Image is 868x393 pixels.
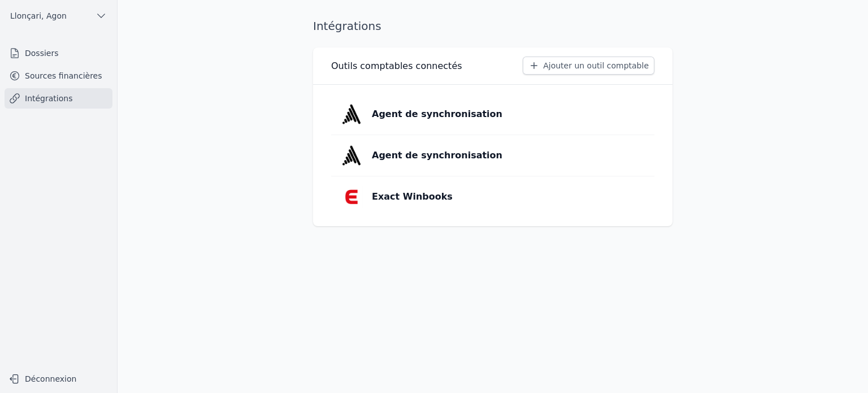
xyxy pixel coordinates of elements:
[5,43,112,63] a: Dossiers
[5,66,112,86] a: Sources financières
[523,57,654,75] button: Ajouter un outil comptable
[331,94,654,135] a: Agent de synchronisation
[313,18,381,34] h1: Intégrations
[372,190,453,204] p: Exact Winbooks
[5,88,112,109] a: Intégrations
[5,7,112,25] button: Llonçari, Agon
[10,10,67,21] span: Llonçari, Agon
[372,107,502,121] p: Agent de synchronisation
[331,135,654,176] a: Agent de synchronisation
[372,149,502,162] p: Agent de synchronisation
[331,59,462,73] h3: Outils comptables connectés
[331,176,654,217] a: Exact Winbooks
[5,370,112,388] button: Déconnexion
